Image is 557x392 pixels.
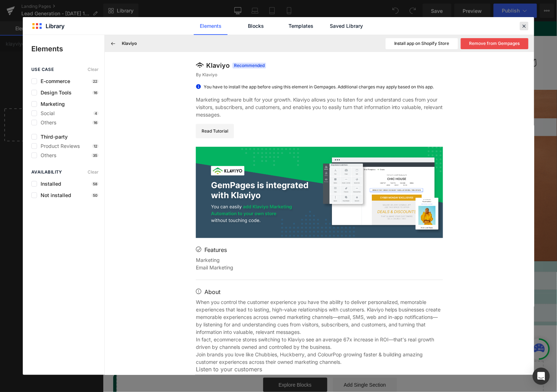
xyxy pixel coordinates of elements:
span: E-commerce [37,78,70,84]
p: 22 [92,79,99,83]
img: klaviyo.png [196,147,443,238]
a: Blocks [239,17,273,35]
button: Install app on Shopify Store [386,38,458,49]
p: Elements [31,43,104,54]
p: 12 [92,144,99,148]
span: Clear [88,67,99,72]
span: Others [37,153,56,158]
p: Join brands you love like Chubbies, Huckberry, and ColourPop growing faster & building amazing cu... [196,351,443,366]
span: About [204,288,220,295]
span: Clear [88,170,99,175]
div: Klaviyo [206,61,230,70]
span: FREE Shipping on US$85 / SGD108 / AED310 [173,4,272,10]
span: Design Tools [37,90,72,96]
span: FAQ [188,38,198,45]
p: 16 [92,91,99,95]
span: Installed [37,181,61,187]
h3: Klaviyo [122,40,137,47]
p: 35 [92,153,99,158]
a: Explore Blocks [160,356,224,371]
span: Store Partners [208,38,244,45]
summary: Search [385,32,403,51]
p: In fact, ecommerce stores switching to Klaviyo see an average 67x increase in ROI—that’s real gro... [196,336,443,351]
span: Not installed [37,192,71,198]
a: Templates [284,17,318,35]
span: Availability [31,170,62,175]
span: Shop [139,38,151,45]
img: nourwish® [21,31,99,53]
span: Home [115,38,129,45]
div: Recommended [233,63,266,68]
span: Features [204,246,227,253]
span: Social [37,110,54,116]
p: 16 [92,120,99,125]
h4: Listen to your customers [196,366,443,373]
a: Add Single Section [230,356,294,371]
span: Third-party [37,134,68,140]
p: 4 [93,111,99,115]
button: Remove from Gempages [461,38,529,49]
a: Read Tutorial [196,124,234,138]
a: Elements [194,17,228,35]
a: Saved Library [329,17,363,35]
span: Product Reviews [37,143,80,149]
span: Blog [167,38,178,45]
span: use case [31,67,54,72]
p: Marketing software built for your growth. Klaviyo allows you to listen for and understand cues fr... [196,96,443,118]
span: You have to install the app before using this element in Gempages. Additional charges may apply b... [204,84,434,90]
span: Marketing [37,101,65,107]
a: Home [110,33,134,50]
li: Email Marketing [196,264,443,271]
span: Others [37,120,56,125]
p: 58 [92,182,99,186]
summary: Shop [134,33,162,50]
p: When you control the customer experience you have the ability to deliver personalized, memorable ... [196,298,443,336]
a: Store Partners [203,33,248,50]
li: Marketing [196,256,443,264]
div: Open Intercom Messenger [533,368,550,385]
p: 1. Powerful Integrations—Klaviyo offers 100+ pre-built integrations ranging from shipping solutio... [196,373,443,388]
p: 50 [92,193,99,197]
div: By Klaviyo [196,72,443,78]
a: Blog [162,33,183,50]
a: FAQ [183,33,203,50]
